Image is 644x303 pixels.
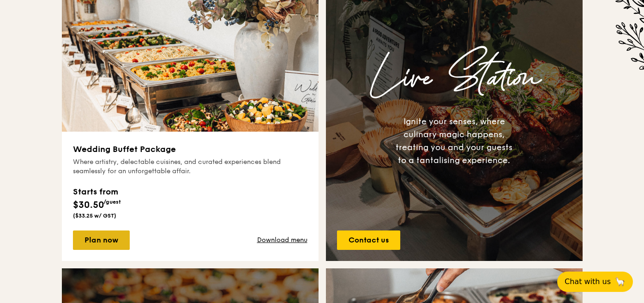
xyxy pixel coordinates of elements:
[73,158,307,176] div: Where artistry, delectable cuisines, and curated experiences blend seamlessly for an unforgettabl...
[333,49,575,108] h3: Live Station
[565,276,611,287] span: Chat with us
[557,272,633,292] button: Chat with us🦙
[392,115,516,167] div: Ignite your senses, where culinary magic happens, treating you and your guests to a tantalising e...
[257,236,307,245] a: Download menu
[337,230,400,250] a: Contact us
[73,230,130,250] a: Plan now
[73,185,121,212] div: $30.50
[73,143,307,156] h3: Wedding Buffet Package
[614,276,626,287] span: 🦙
[73,212,121,219] div: ($33.25 w/ GST)
[103,199,121,205] span: /guest
[73,185,121,198] div: Starts from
